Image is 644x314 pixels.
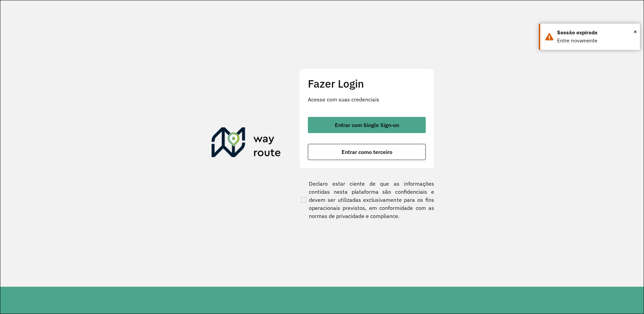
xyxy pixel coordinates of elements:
h2: Fazer Login [308,77,426,90]
div: Entre novamente [557,37,635,45]
span: Entrar como terceiro [342,149,392,155]
button: Close [634,27,637,37]
p: Acesse com suas credenciais [308,95,426,103]
label: Declaro estar ciente de que as informações contidas nesta plataforma são confidenciais e devem se... [299,180,434,220]
span: × [634,27,637,37]
div: Sessão expirada [557,29,635,37]
button: button [308,144,426,160]
span: Entrar com Single Sign-on [335,122,399,128]
img: Roteirizador AmbevTech [212,127,281,160]
button: button [308,117,426,133]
